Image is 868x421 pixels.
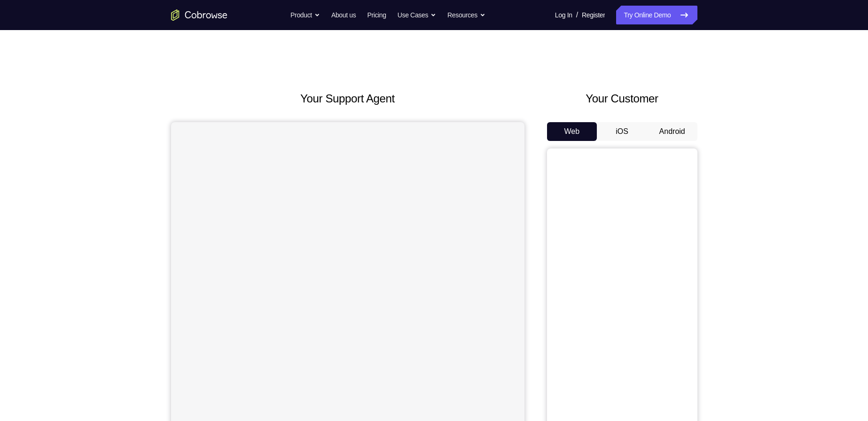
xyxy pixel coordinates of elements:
[367,6,386,24] a: Pricing
[290,6,320,24] button: Product
[647,122,697,141] button: Android
[171,9,227,21] a: Go to the home page
[331,6,356,24] a: About us
[547,90,697,107] h2: Your Customer
[616,6,697,24] a: Try Online Demo
[171,90,524,107] h2: Your Support Agent
[582,6,605,24] a: Register
[576,9,578,21] span: /
[597,122,647,141] button: iOS
[555,6,572,24] a: Log In
[398,6,436,24] button: Use Cases
[547,122,597,141] button: Web
[447,6,485,24] button: Resources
